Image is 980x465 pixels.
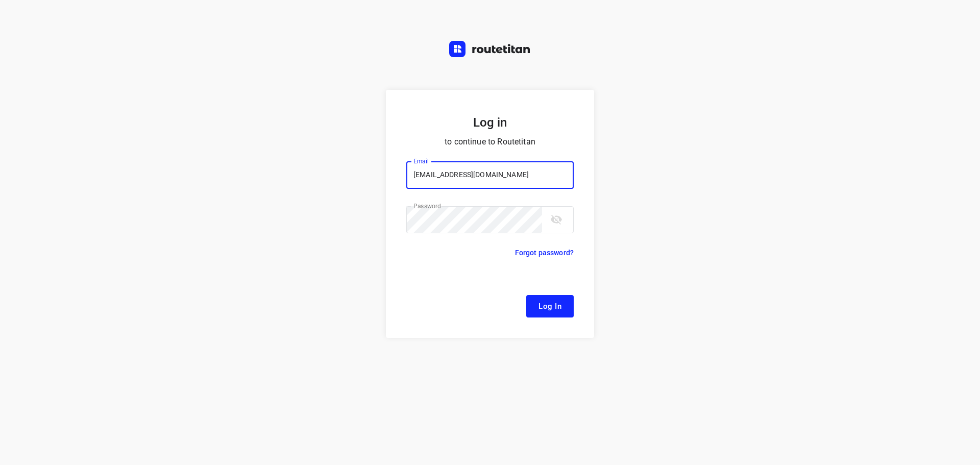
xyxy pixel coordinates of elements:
[526,295,574,317] button: Log In
[515,247,574,259] p: Forgot password?
[449,41,531,57] img: Routetitan
[546,209,567,230] button: toggle password visibility
[406,135,574,149] p: to continue to Routetitan
[538,300,561,313] span: Log In
[406,114,574,131] h5: Log in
